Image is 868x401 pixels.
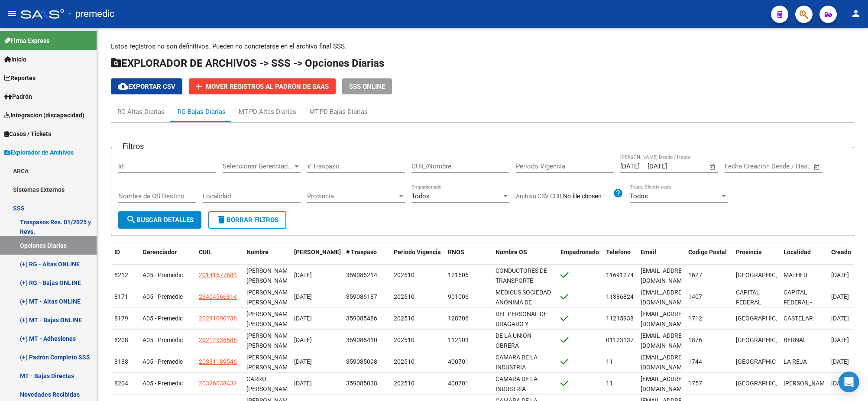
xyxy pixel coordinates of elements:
datatable-header-cell: CUIL [195,243,243,272]
span: 20291090738 [199,315,237,322]
span: [GEOGRAPHIC_DATA] [736,336,794,343]
span: 202510 [394,358,415,365]
span: Buscar Detalles [126,216,194,224]
div: [DATE] [294,335,339,345]
span: 202510 [394,293,415,300]
span: 1744 [688,358,702,365]
datatable-header-cell: Periodo Vigencia [390,243,444,272]
span: SSS ONLINE [349,83,385,91]
span: yamiladanielabrito@gmail.com [641,289,690,306]
mat-icon: cloud_download [118,81,128,91]
span: Inicio [4,55,26,64]
span: Seleccionar Gerenciador [223,162,293,170]
span: – [641,162,646,170]
button: Open calendar [708,162,718,172]
span: 901006 [448,293,469,300]
span: LA REJA [784,358,807,365]
span: CAPITAL FEDERAL [736,289,761,306]
div: [DATE] [294,270,339,280]
span: CASTELAR [784,315,813,322]
span: # Traspaso [346,249,377,255]
span: Creado [831,249,851,255]
span: [DATE] [831,358,849,365]
input: Fecha fin [648,162,690,170]
span: CARRO [PERSON_NAME] [246,375,293,392]
span: CAPITAL FEDERAL - [PERSON_NAME](1-400) [784,289,830,325]
span: A05 - Premedic [143,380,183,387]
mat-icon: delete [216,214,227,225]
span: 202510 [394,315,415,322]
span: 359085038 [346,380,377,387]
datatable-header-cell: RNOS [444,243,492,272]
span: MEDICUS SOCIEDAD ANONIMA DE ASISTENCIA MEDICA Y CIENTIFICA [496,289,552,325]
span: Mover registros al PADRÓN de SAAS [206,83,329,91]
span: Explorador de Archivos [4,148,74,157]
span: Empadronado [560,249,599,255]
span: 20214536685 [199,336,237,343]
span: 11 [606,380,613,387]
span: 359086214 [346,272,377,278]
datatable-header-cell: Nombre OS [492,243,557,272]
span: 359085410 [346,336,377,343]
span: Padrón [4,92,32,101]
span: Nombre OS [496,249,527,255]
span: 01123137243 [606,336,644,343]
span: 121606 [448,272,469,278]
datatable-header-cell: Email [637,243,685,272]
mat-icon: menu [7,8,17,19]
span: [GEOGRAPHIC_DATA] [736,358,794,365]
div: MT-PD Altas Diarias [239,107,296,116]
span: 112103 [448,336,469,343]
datatable-header-cell: Empadronado [557,243,602,272]
span: [PERSON_NAME] [784,380,830,387]
span: [DATE] [831,272,849,278]
span: luispapp@gmail.com [641,267,690,284]
span: 20331189546 [199,358,237,365]
span: A05 - Premedic [143,358,183,365]
span: [DATE] [831,336,849,343]
span: 1627 [688,272,702,278]
span: 20326038432 [199,380,237,387]
datatable-header-cell: Fecha Traspaso [291,243,343,272]
datatable-header-cell: Telefono [602,243,637,272]
span: [DATE] [831,315,849,322]
h3: Filtros [118,140,148,152]
span: Email [641,249,656,255]
input: Archivo CSV CUIL [563,193,613,200]
div: [DATE] [294,378,339,388]
span: Exportar CSV [118,83,175,91]
span: Nombre [246,249,269,255]
span: Borrar Filtros [216,216,279,224]
span: DEL PERSONAL DE DRAGADO Y BALIZAMIENTO [496,310,547,337]
span: 20141677684 [199,272,237,278]
span: - premedic [68,4,115,23]
mat-icon: search [126,214,136,225]
span: [PERSON_NAME] [PERSON_NAME] [246,267,293,284]
span: 23404566814 [199,293,237,300]
span: RNOS [448,249,464,255]
span: Todos [630,192,648,200]
button: Open calendar [812,162,822,172]
span: A05 - Premedic [143,336,183,343]
span: Codigo Postal [688,249,727,255]
datatable-header-cell: # Traspaso [343,243,390,272]
span: [GEOGRAPHIC_DATA] [736,272,794,278]
span: Telefono [606,249,631,255]
button: SSS ONLINE [342,78,392,94]
span: Reportes [4,73,36,83]
span: 359085098 [346,358,377,365]
span: 202510 [394,336,415,343]
span: 8208 [114,336,128,343]
span: [PERSON_NAME] [294,249,341,255]
span: [DATE] [831,380,849,387]
span: agu.sr.i.s.so94+8i3q@gmail.com [641,354,690,371]
span: 8171 [114,293,128,300]
p: Estos registros no son definitivos. Pueden no concretarse en el archivo final SSS. [111,42,854,51]
span: Periodo Vigencia [394,249,441,255]
span: CUIL [199,249,212,255]
span: 8188 [114,358,128,365]
span: ID [114,249,120,255]
span: [PERSON_NAME] [PERSON_NAME] [246,354,293,371]
span: Provincia [307,192,397,200]
span: CAMARA DE LA INDUSTRIA CURTIDORA ARGENTINA [496,354,538,390]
